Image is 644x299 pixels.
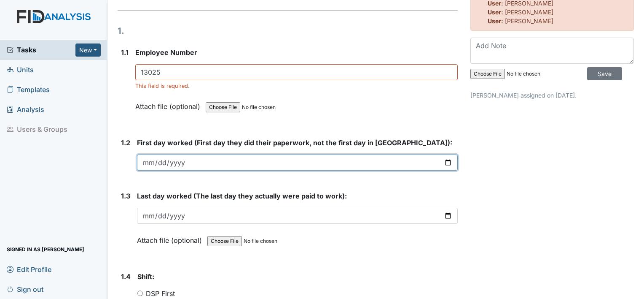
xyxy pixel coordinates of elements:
span: Shift: [137,272,154,281]
h1: 1. [118,24,458,37]
label: Attach file (optional) [137,231,205,245]
a: Tasks [7,45,75,55]
span: [PERSON_NAME] [505,8,553,16]
span: Employee Number [135,48,197,57]
label: Attach file (optional) [135,97,204,111]
span: Analysis [7,103,44,116]
span: Edit Profile [7,263,51,276]
span: [PERSON_NAME] [505,17,553,24]
strong: User: [488,8,503,16]
label: 1.1 [121,47,129,57]
span: Units [7,63,34,76]
div: This field is required. [135,82,458,90]
p: [PERSON_NAME] assigned on [DATE]. [470,91,634,100]
button: New [75,43,101,57]
label: 1.4 [121,272,131,282]
strong: User: [488,17,503,24]
span: Signed in as [PERSON_NAME] [7,243,84,256]
input: Save [587,67,622,80]
input: DSP First [137,291,143,296]
label: DSP First [146,288,175,299]
label: 1.2 [121,138,130,148]
label: 1.3 [121,191,130,201]
span: Sign out [7,283,43,296]
span: Templates [7,83,50,96]
span: Last day worked (The last day they actually were paid to work): [137,192,347,200]
span: First day worked (First day they did their paperwork, not the first day in [GEOGRAPHIC_DATA]): [137,139,452,147]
